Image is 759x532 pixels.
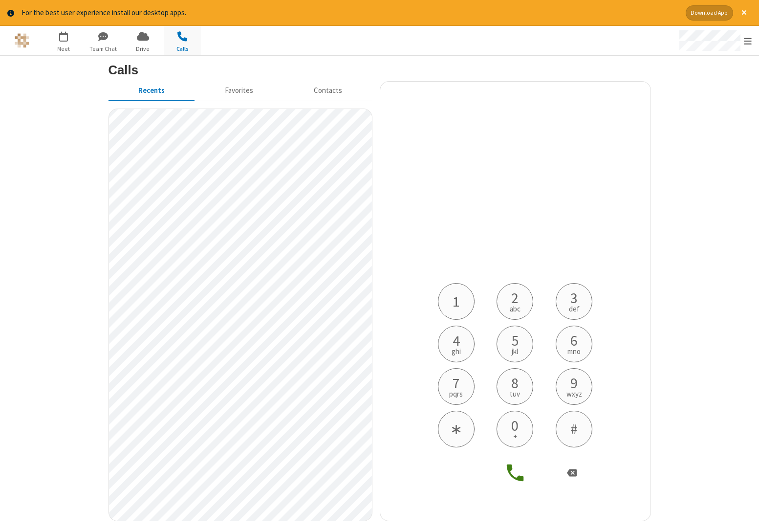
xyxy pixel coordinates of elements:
[15,33,29,48] img: iotum.​ucaas.​tech
[670,26,759,55] div: Open menu
[686,5,733,21] button: Download App
[511,376,519,390] span: 8
[569,305,580,312] span: def
[570,333,578,348] span: 6
[450,421,462,436] span: ∗
[567,348,581,355] span: mno
[570,290,578,305] span: 3
[510,390,520,398] span: tuv
[438,368,475,405] button: 7pqrs
[453,376,460,390] span: 7
[511,418,519,433] span: 0
[510,305,520,312] span: abc
[556,326,592,362] button: 6mno
[108,81,195,100] button: Recents
[85,44,122,53] span: Team Chat
[556,411,592,447] button: #
[497,283,533,320] button: 2abc
[511,333,519,348] span: 5
[570,376,578,390] span: 9
[452,348,461,355] span: ghi
[3,26,40,55] button: Logo
[570,421,578,436] span: #
[438,411,475,447] button: ∗
[737,5,752,21] button: Close alert
[453,294,460,309] span: 1
[735,507,752,525] iframe: Chat
[556,283,592,320] button: 3def
[449,390,463,398] span: pqrs
[108,63,651,77] h3: Calls
[511,290,519,305] span: 2
[512,348,518,355] span: jkl
[513,433,517,440] span: +
[195,81,283,100] button: Favorites
[283,81,372,100] button: Contacts
[430,251,601,283] h4: Phone number
[438,326,475,362] button: 4ghi
[556,368,592,405] button: 9wxyz
[22,7,678,19] div: For the best user experience install our desktop apps.
[125,44,161,53] span: Drive
[45,44,82,53] span: Meet
[164,44,201,53] span: Calls
[497,326,533,362] button: 5jkl
[438,283,475,320] button: 1
[497,368,533,405] button: 8tuv
[497,411,533,447] button: 0+
[566,390,582,398] span: wxyz
[453,333,460,348] span: 4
